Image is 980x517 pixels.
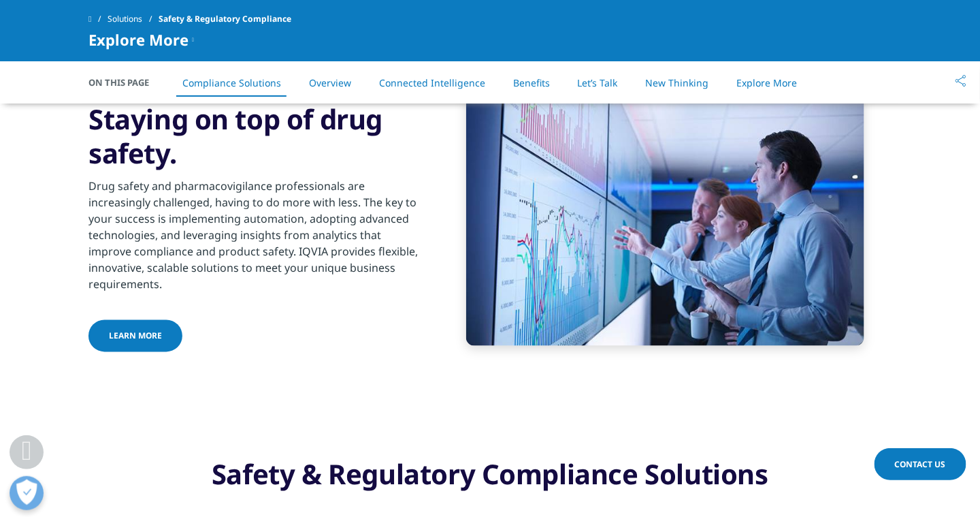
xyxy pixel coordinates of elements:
[88,457,892,491] center: Safety & Regulatory Compliance Solutions
[646,76,709,89] a: New Thinking
[159,7,291,31] span: Safety & Regulatory Compliance
[466,91,864,346] img: Reviewing data on screens
[88,31,189,48] span: Explore More
[88,102,419,170] h3: Staying on top of drug safety.
[88,170,419,293] div: Drug safety and pharmacovigilance professionals are increasingly challenged, having to do more wi...
[182,76,281,89] a: Compliance Solutions
[379,76,485,89] a: Connected Intelligence
[88,320,182,352] a: Learn more
[513,76,550,89] a: Benefits
[309,76,351,89] a: Overview
[109,330,162,342] span: Learn more
[875,448,966,480] a: Contact Us
[108,7,159,31] a: Solutions
[88,76,163,89] span: On This Page
[895,458,946,470] span: Contact Us
[10,476,44,510] button: Open Preferences
[578,76,618,89] a: Let’s Talk
[736,76,797,89] a: Explore More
